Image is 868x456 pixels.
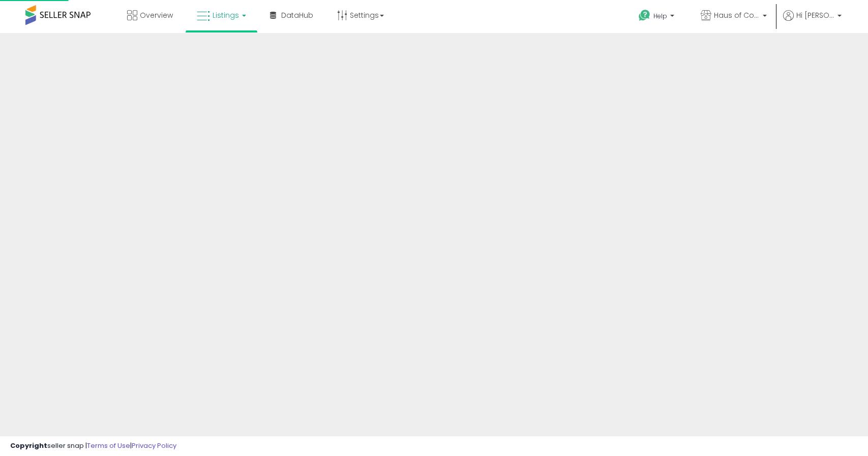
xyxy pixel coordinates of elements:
[10,441,47,450] strong: Copyright
[281,10,313,20] span: DataHub
[132,441,176,450] a: Privacy Policy
[714,10,760,20] span: Haus of Commerce
[213,10,239,20] span: Listings
[638,9,651,22] i: Get Help
[783,10,842,33] a: Hi [PERSON_NAME]
[653,12,667,20] span: Help
[631,2,684,33] a: Help
[87,441,130,450] a: Terms of Use
[796,10,834,20] span: Hi [PERSON_NAME]
[10,441,176,451] div: seller snap | |
[140,10,173,20] span: Overview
